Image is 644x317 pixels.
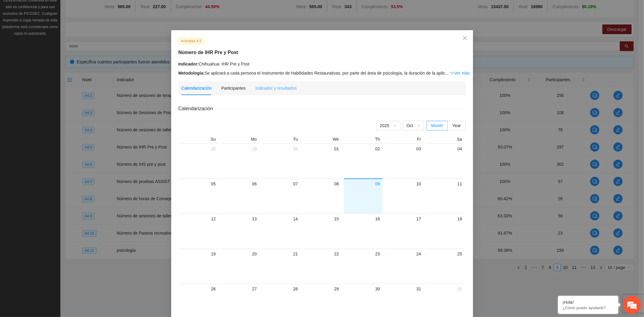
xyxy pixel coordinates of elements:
div: 13 [223,215,257,223]
td: 2025-10-17 [384,213,425,248]
div: 23 [346,250,380,258]
span: Oct [406,121,420,130]
h5: Número de IHR Pre y Post [178,49,466,56]
td: 2025-10-23 [343,248,384,283]
div: 18 [428,215,462,223]
div: 09 [346,180,380,187]
div: 12 [182,215,216,223]
div: 27 [223,285,257,293]
span: Month [431,123,443,128]
div: Chatee con nosotros ahora [31,31,101,39]
th: Mo [219,136,261,143]
button: Close [457,30,473,46]
div: Indicador y resultados [255,85,297,91]
td: 2025-10-07 [261,178,302,213]
textarea: Escriba su mensaje y pulse “Intro” [3,165,115,186]
div: 16 [346,215,380,223]
th: Tu [261,136,302,143]
p: ¿Cómo puedo ayudarte? [562,306,614,310]
td: 2025-09-29 [219,143,261,178]
td: 2025-10-20 [219,248,261,283]
div: 03 [387,145,421,152]
span: Year [452,123,461,128]
strong: Metodología: [178,71,205,75]
td: 2025-10-01 [302,143,343,178]
td: 2025-10-13 [219,213,261,248]
td: 2025-10-04 [425,143,466,178]
td: 2025-10-22 [302,248,343,283]
div: 08 [305,180,339,187]
div: 19 [182,250,216,258]
div: 30 [346,285,380,293]
div: 31 [387,285,421,293]
th: Th [343,136,384,143]
div: 01 [428,285,462,293]
th: Su [178,136,219,143]
strong: Indicador: [178,62,199,66]
td: 2025-10-16 [343,213,384,248]
td: 2025-10-25 [425,248,466,283]
td: 2025-10-05 [178,178,219,213]
div: 05 [182,180,216,187]
td: 2025-10-14 [261,213,302,248]
span: 2025 [380,121,397,130]
div: 29 [223,145,257,152]
td: 2025-10-10 [384,178,425,213]
div: Minimizar ventana de chat en vivo [99,3,114,18]
span: close [463,36,467,40]
td: 2025-10-19 [178,248,219,283]
div: 15 [305,215,339,223]
div: 10 [387,180,421,187]
th: Sa [425,136,466,143]
div: 30 [264,145,298,152]
div: 07 [264,180,298,187]
div: 17 [387,215,421,223]
td: 2025-09-28 [178,143,219,178]
div: 11 [428,180,462,187]
div: 25 [428,250,462,258]
div: Calendarización [181,85,212,91]
td: 2025-10-09 [343,178,384,213]
span: ... [445,71,449,75]
td: 2025-10-21 [261,248,302,283]
span: Estamos en línea. [35,81,83,142]
td: 2025-10-18 [425,213,466,248]
div: 06 [223,180,257,187]
th: Fr [384,136,425,143]
div: 24 [387,250,421,258]
div: Participantes [221,85,246,91]
td: 2025-10-08 [302,178,343,213]
div: Chihuahua: IHR Pre y Post [178,61,466,67]
td: 2025-10-15 [302,213,343,248]
th: We [302,136,343,143]
div: 28 [264,285,298,293]
span: Calendarización [178,105,218,112]
td: 2025-10-02 [343,143,384,178]
div: 22 [305,250,339,258]
div: 20 [223,250,257,258]
div: 02 [346,145,380,152]
td: 2025-10-03 [384,143,425,178]
div: 28 [182,145,216,152]
td: 2025-10-24 [384,248,425,283]
div: 21 [264,250,298,258]
div: 26 [182,285,216,293]
span: Actividad 4.5 [178,38,204,44]
div: Se aplicará a cada persona el Instrumento de Habilidades Restaurativas, por parte del área de psi... [178,70,466,76]
span: down [450,71,454,75]
td: 2025-10-11 [425,178,466,213]
td: 2025-10-06 [219,178,261,213]
a: Expand [450,71,469,75]
td: 2025-10-12 [178,213,219,248]
div: 04 [428,145,462,152]
div: 01 [305,145,339,152]
div: ¡Hola! [562,300,614,305]
div: 29 [305,285,339,293]
td: 2025-09-30 [261,143,302,178]
div: 14 [264,215,298,223]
